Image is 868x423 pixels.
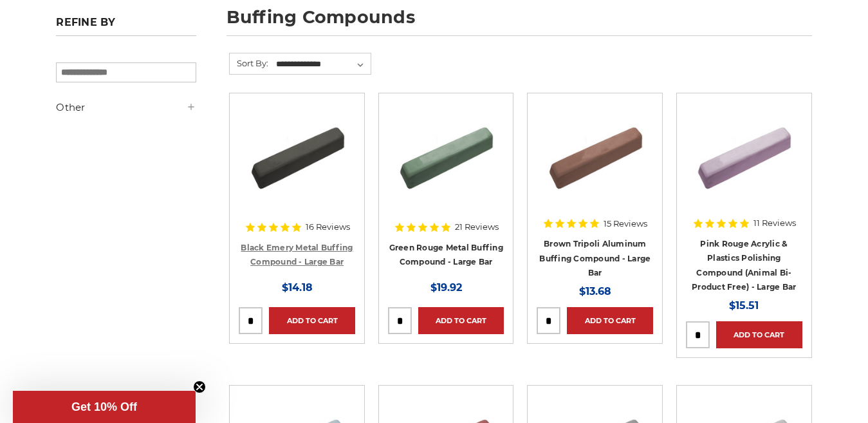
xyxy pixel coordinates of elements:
[71,400,137,413] span: Get 10% Off
[686,102,802,219] a: Pink Plastic Polishing Compound
[716,321,802,348] a: Add to Cart
[193,381,206,393] button: Close teaser
[604,220,647,228] span: 15 Reviews
[430,281,462,294] span: $19.92
[13,391,196,423] div: Get 10% OffClose teaser
[753,219,796,227] span: 11 Reviews
[246,102,349,205] img: Black Stainless Steel Buffing Compound
[537,102,653,219] a: Brown Tripoli Aluminum Buffing Compound
[388,102,504,219] a: Green Rouge Aluminum Buffing Compound
[56,100,196,115] h5: Other
[274,55,371,74] select: Sort By:
[389,243,503,267] a: Green Rouge Metal Buffing Compound - Large Bar
[269,307,355,334] a: Add to Cart
[729,299,759,312] span: $15.51
[230,53,268,73] label: Sort By:
[226,8,812,36] h1: buffing compounds
[567,307,653,334] a: Add to Cart
[418,307,504,334] a: Add to Cart
[56,16,196,36] h5: Refine by
[579,285,611,297] span: $13.68
[282,281,313,294] span: $14.18
[306,223,350,231] span: 16 Reviews
[394,102,497,205] img: Green Rouge Aluminum Buffing Compound
[455,223,499,231] span: 21 Reviews
[239,102,355,219] a: Black Stainless Steel Buffing Compound
[692,102,795,205] img: Pink Plastic Polishing Compound
[539,239,651,277] a: Brown Tripoli Aluminum Buffing Compound - Large Bar
[241,243,353,267] a: Black Emery Metal Buffing Compound - Large Bar
[692,239,796,292] a: Pink Rouge Acrylic & Plastics Polishing Compound (Animal Bi-Product Free) - Large Bar
[544,102,647,205] img: Brown Tripoli Aluminum Buffing Compound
